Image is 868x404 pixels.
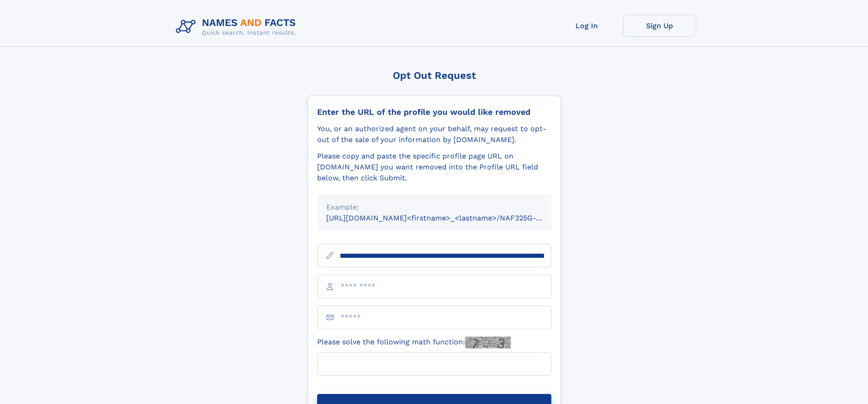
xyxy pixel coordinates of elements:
[308,70,561,81] div: Opt Out Request
[326,202,542,213] div: Example:
[317,107,551,117] div: Enter the URL of the profile you would like removed
[550,15,623,37] a: Log In
[326,214,569,222] small: [URL][DOMAIN_NAME]<firstname>_<lastname>/NAF325G-xxxxxxxx
[317,151,551,184] div: Please copy and paste the specific profile page URL on [DOMAIN_NAME] you want removed into the Pr...
[623,15,696,37] a: Sign Up
[317,337,511,348] label: Please solve the following math function:
[317,123,551,145] div: You, or an authorized agent on your behalf, may request to opt-out of the sale of your informatio...
[172,15,303,39] img: Logo Names and Facts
